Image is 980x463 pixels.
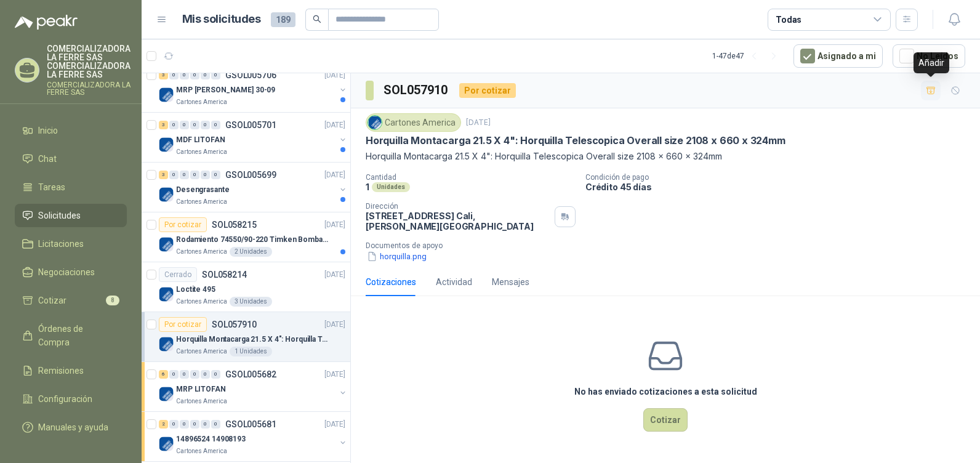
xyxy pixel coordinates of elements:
[324,369,345,380] p: [DATE]
[368,116,382,129] img: Company Logo
[914,52,949,73] div: Añadir
[366,202,550,211] p: Dirección
[142,262,350,312] a: CerradoSOL058214[DATE] Company LogoLoctite 495Cartones America3 Unidades
[38,152,57,166] span: Chat
[47,44,131,79] p: COMERCIALIZADORA LA FERRE SAS COMERCIALIZADORA LA FERRE SAS
[15,387,127,411] a: Configuración
[176,284,215,296] p: Loctite 495
[159,387,174,401] img: Company Logo
[190,370,199,379] div: 0
[366,182,369,192] p: 1
[159,167,348,207] a: 3 0 0 0 0 0 GSOL005699[DATE] Company LogoDesengrasanteCartones America
[712,46,784,66] div: 1 - 47 de 47
[159,237,174,252] img: Company Logo
[202,270,247,279] p: SOL058214
[225,121,276,129] p: GSOL005701
[459,83,516,98] div: Por cotizar
[366,134,785,147] p: Horquilla Montacarga 21.5 X 4": Horquilla Telescopica Overall size 2108 x 660 x 324mm
[142,312,350,362] a: Por cotizarSOL057910[DATE] Company LogoHorquilla Montacarga 21.5 X 4": Horquilla Telescopica Over...
[211,171,220,179] div: 0
[211,71,220,79] div: 0
[225,420,276,429] p: GSOL005681
[324,319,345,331] p: [DATE]
[176,134,225,146] p: MDF LITOFAN
[793,44,883,68] button: Asignado a mi
[585,173,975,182] p: Condición de pago
[159,68,348,107] a: 3 0 0 0 0 0 GSOL005706[DATE] Company LogoMRP [PERSON_NAME] 30-09Cartones America
[15,289,127,312] a: Cotizar8
[38,209,81,222] span: Solicitudes
[190,171,199,179] div: 0
[436,275,472,289] div: Actividad
[38,124,58,137] span: Inicio
[324,70,345,81] p: [DATE]
[180,71,189,79] div: 0
[366,173,576,182] p: Cantidad
[366,250,428,263] button: horquilla.png
[159,121,168,129] div: 3
[159,267,197,282] div: Cerrado
[384,81,449,100] h3: SOL057910
[15,359,127,382] a: Remisiones
[38,180,65,194] span: Tareas
[15,317,127,354] a: Órdenes de Compra
[159,137,174,152] img: Company Logo
[643,408,688,432] button: Cotizar
[176,184,229,196] p: Desengrasante
[225,71,276,79] p: GSOL005706
[230,297,272,307] div: 3 Unidades
[211,121,220,129] div: 0
[15,232,127,256] a: Licitaciones
[176,297,227,307] p: Cartones America
[159,420,168,429] div: 2
[169,71,179,79] div: 0
[212,320,257,329] p: SOL057910
[176,234,329,246] p: Rodamiento 74550/90-220 Timken BombaVG40
[211,420,220,429] div: 0
[201,370,210,379] div: 0
[38,322,115,349] span: Órdenes de Compra
[211,370,220,379] div: 0
[366,150,965,163] p: Horquilla Montacarga 21.5 X 4": Horquilla Telescopica Overall size 2108 x 660 x 324mm
[271,12,295,27] span: 189
[176,147,227,157] p: Cartones America
[176,334,329,345] p: Horquilla Montacarga 21.5 X 4": Horquilla Telescopica Overall size 2108 x 660 x 324mm
[180,171,189,179] div: 0
[225,171,276,179] p: GSOL005699
[492,275,529,289] div: Mensajes
[176,197,227,207] p: Cartones America
[190,71,199,79] div: 0
[159,217,207,232] div: Por cotizar
[324,419,345,430] p: [DATE]
[893,44,965,68] button: No Leídos
[324,169,345,181] p: [DATE]
[159,87,174,102] img: Company Logo
[15,175,127,199] a: Tareas
[176,97,227,107] p: Cartones America
[366,241,975,250] p: Documentos de apoyo
[176,433,246,445] p: 14896524 14908193
[159,367,348,406] a: 6 0 0 0 0 0 GSOL005682[DATE] Company LogoMRP LITOFANCartones America
[182,10,261,28] h1: Mis solicitudes
[159,437,174,451] img: Company Logo
[180,121,189,129] div: 0
[159,118,348,157] a: 3 0 0 0 0 0 GSOL005701[DATE] Company LogoMDF LITOFANCartones America
[159,287,174,302] img: Company Logo
[106,296,119,305] span: 8
[176,397,227,406] p: Cartones America
[38,392,92,406] span: Configuración
[15,260,127,284] a: Negociaciones
[38,364,84,377] span: Remisiones
[180,370,189,379] div: 0
[159,337,174,352] img: Company Logo
[176,247,227,257] p: Cartones America
[212,220,257,229] p: SOL058215
[169,171,179,179] div: 0
[372,182,410,192] div: Unidades
[201,171,210,179] div: 0
[169,420,179,429] div: 0
[180,420,189,429] div: 0
[324,219,345,231] p: [DATE]
[38,294,66,307] span: Cotizar
[15,15,78,30] img: Logo peakr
